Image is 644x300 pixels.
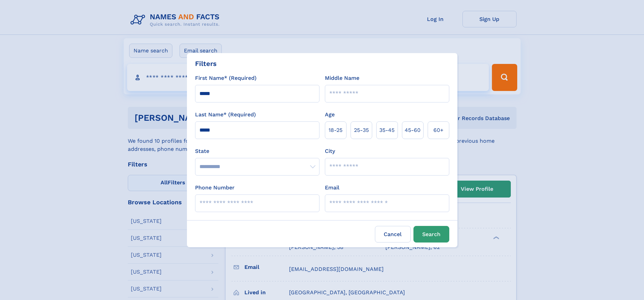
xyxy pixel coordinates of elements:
[413,226,449,243] button: Search
[405,126,421,134] span: 45‑60
[195,59,217,69] div: Filters
[329,126,342,134] span: 18‑25
[195,111,256,119] label: Last Name* (Required)
[433,126,444,134] span: 60+
[195,184,235,192] label: Phone Number
[325,111,335,119] label: Age
[375,226,411,243] label: Cancel
[325,184,339,192] label: Email
[325,147,335,155] label: City
[325,74,359,82] label: Middle Name
[354,126,369,134] span: 25‑35
[195,147,319,155] label: State
[379,126,395,134] span: 35‑45
[195,74,257,82] label: First Name* (Required)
